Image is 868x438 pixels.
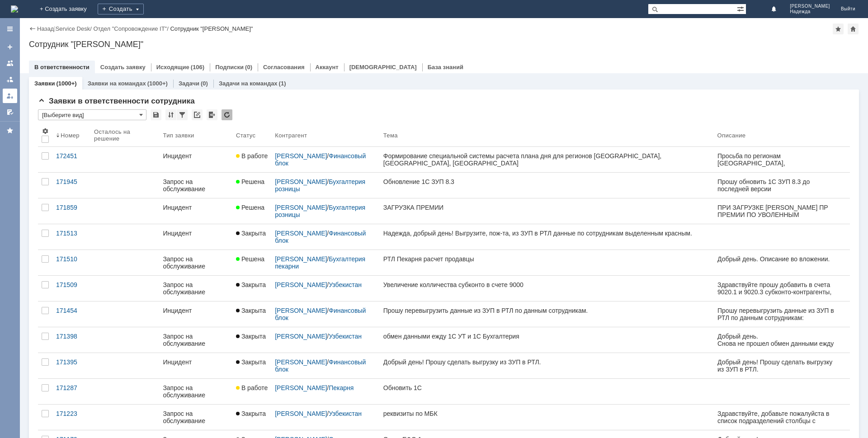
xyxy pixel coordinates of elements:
[383,178,710,185] div: Обновление 1С ЗУП 8.3
[737,4,746,13] span: Расширенный поиск
[129,42,189,57] a: #171287: Настройка оборудования
[52,301,90,327] a: 171454
[236,358,266,366] span: Закрыта
[163,384,229,399] div: Запрос на обслуживание
[159,301,232,327] a: Инцидент
[438,14,441,20] div: 0
[275,358,368,373] a: Финансовый блок
[159,198,232,224] a: Инцидент
[159,405,232,430] a: Запрос на обслуживание
[232,147,271,172] a: В работе
[191,64,204,71] div: (106)
[98,4,144,14] div: Создать
[15,13,38,21] div: Новая
[232,198,271,224] a: Решена
[56,178,87,185] div: 171945
[232,173,271,198] a: Решена
[129,59,215,66] div: Обновить 1С
[236,230,266,237] span: Закрыта
[129,101,215,123] div: #172451: Техническая поддержка 1С ЗУП / Бухгалтерия
[3,105,17,119] a: Мои согласования
[56,358,87,366] div: 171395
[129,71,140,81] a: Фролова Татьяна
[52,405,90,430] a: 171223
[240,13,307,21] div: Ожидает [клиента]
[56,307,87,314] div: 171454
[275,204,327,211] a: [PERSON_NAME]
[236,333,266,340] span: Закрыта
[428,64,463,71] a: База знаний
[275,307,368,321] a: Финансовый блок
[232,224,271,250] a: Закрыта
[159,124,232,147] th: Тип заявки
[56,25,94,32] div: /
[790,9,830,14] span: Надежда
[383,152,710,167] div: Формирование специальной системы расчета плана дня для регионов [GEOGRAPHIC_DATA], [GEOGRAPHIC_DA...
[380,301,714,327] a: Прошу перевыгрузить данные из ЗУП в РТЛ по данным сотрудникам.
[11,5,18,13] img: logo
[383,410,710,417] div: реквизиты по МБК
[383,281,710,288] div: Увеличение колличества субконто в счете 9000
[380,224,714,250] a: Надежда, добрый день! Выгрузите, пож-та, из ЗУП в РТЛ данные по сотрудникам выделенным красным.
[236,307,266,314] span: Закрыта
[383,230,710,237] div: Надежда, добрый день! Выгрузите, пож-та, из ЗУП в РТЛ данные по сотрудникам выделенным красным.
[329,410,362,417] a: Узбекистан
[219,80,278,87] a: Задачи на командах
[232,301,271,327] a: Закрыта
[177,109,188,120] div: Фильтрация...
[37,25,54,32] a: Назад
[61,132,80,139] div: Номер
[275,255,376,270] div: /
[56,25,90,32] a: Service Desk
[383,307,710,314] div: Прошу перевыгрузить данные из ЗУП в РТЛ по данным сотрудникам.
[159,224,232,250] a: Инцидент
[189,72,204,80] div: 15.08.2025
[102,14,105,20] div: 0
[275,230,327,237] a: [PERSON_NAME]
[52,250,90,275] a: 171510
[192,109,203,120] div: Скопировать ссылку на список
[232,250,271,275] a: Решена
[275,255,327,263] a: [PERSON_NAME]
[163,204,229,211] div: Инцидент
[380,327,714,353] a: обмен данными ежду 1С УТ и 1С Бухгалтерия
[156,64,189,71] a: Исходящие
[833,24,844,34] div: Добавить в избранное
[52,353,90,378] a: 171395
[275,255,367,270] a: Бухгалтерия пекарни
[159,250,232,275] a: Запрос на обслуживание
[88,80,146,87] a: Заявки на командах
[352,13,379,21] div: Решена
[275,384,376,391] div: /
[179,80,199,87] a: Задачи
[3,89,17,103] a: Мои заявки
[236,152,268,160] span: В работе
[326,14,329,20] div: 0
[275,230,376,244] div: /
[29,40,859,49] div: Сотрудник "[PERSON_NAME]"
[34,64,90,71] a: В ответственности
[275,333,376,340] div: /
[163,358,229,366] div: Инцидент
[52,173,90,198] a: 171945
[236,410,266,417] span: Закрыта
[383,204,710,211] div: ЗАГРУЗКА ПРЕМИИ
[165,109,176,120] div: Сортировка...
[275,204,376,218] div: /
[0,29,122,40] td: Магазин (БК Смоленск 10 ТЦ [GEOGRAPHIC_DATA]) БК
[129,42,215,57] div: #171287: Настройка оборудования
[275,410,327,417] a: [PERSON_NAME]
[380,405,714,430] a: реквизиты по МБК
[232,405,271,430] a: Закрыта
[232,327,271,353] a: Закрыта
[56,230,87,237] div: 171513
[189,145,204,152] div: 16.10.2025
[129,101,194,123] a: #172451: Техническая поддержка 1С ЗУП / Бухгалтерия
[56,281,87,288] div: 171509
[52,327,90,353] a: 171398
[275,358,376,373] div: /
[316,64,339,71] a: Аккаунт
[275,152,368,167] a: Финансовый блок
[129,125,215,138] div: Формирование специальной системы расчета плана дня для регионов Ярославль, Тверь, СПб
[201,80,208,87] div: (0)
